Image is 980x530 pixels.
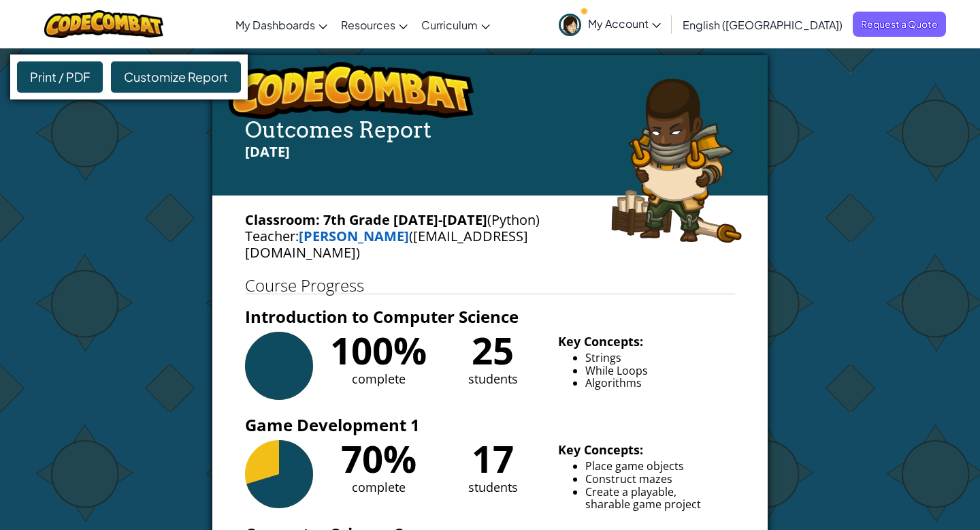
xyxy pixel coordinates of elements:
span: My Dashboards [235,18,315,32]
span: Classroom: [245,211,320,229]
h4: Outcomes Report [229,119,751,141]
span: Strings [585,350,621,365]
img: CodeCombat logo [44,10,163,38]
h3: Game Development 1 [245,409,735,440]
a: My Account [552,3,668,46]
b: 7th Grade [DATE]-[DATE] [323,211,487,229]
div: complete [329,369,427,389]
div: 17 [444,440,542,478]
h1: Course Progress [245,277,735,294]
span: My Account [588,16,661,31]
span: Teacher: [245,227,299,245]
span: [DATE] [245,142,290,161]
img: logo.png [229,62,474,119]
span: Resources [341,18,395,32]
span: English ([GEOGRAPHIC_DATA]) [683,18,843,32]
span: Curriculum [421,18,478,32]
span: (Python) [487,211,540,229]
div: students [444,369,542,389]
span: Algorithms [585,375,642,390]
div: 70% [329,440,427,478]
span: Place game objects [585,458,684,473]
a: Curriculum [414,6,497,43]
div: Print / PDF [17,61,103,93]
a: English ([GEOGRAPHIC_DATA]) [676,6,849,43]
span: While Loops [585,363,648,378]
b: Key Concepts: [558,441,643,458]
a: My Dashboards [229,6,334,43]
div: complete [329,478,427,497]
span: Customize Report [124,69,228,84]
div: 100% [329,332,427,369]
a: Request a Quote [853,12,946,37]
b: Key Concepts: [558,333,643,349]
div: 25 [444,332,542,369]
span: Create a playable, sharable game project [585,484,701,512]
img: avatar [559,14,581,36]
img: arryn.png [611,78,742,243]
a: [PERSON_NAME] [299,227,409,245]
div: students [444,478,542,497]
h3: Introduction to Computer Science [245,301,735,332]
span: Construct mazes [585,471,672,486]
a: Resources [334,6,414,43]
span: ([EMAIL_ADDRESS][DOMAIN_NAME]) [245,227,528,262]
